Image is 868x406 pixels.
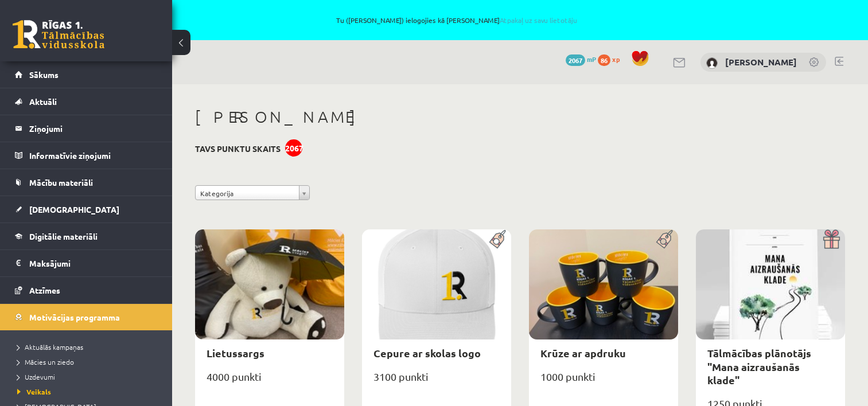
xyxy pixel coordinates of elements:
[200,186,294,201] span: Kategorija
[15,88,158,115] a: Aktuāli
[17,357,161,367] a: Mācies un ziedo
[29,231,98,241] span: Digitālie materiāli
[29,142,158,169] legend: Informatīvie ziņojumi
[15,196,158,222] a: [DEMOGRAPHIC_DATA]
[15,61,158,88] a: Sākums
[612,54,620,64] span: xp
[566,54,596,64] a: 2067 mP
[500,15,577,25] a: Atpakaļ uz savu lietotāju
[29,69,59,80] span: Sākums
[15,169,158,196] a: Mācību materiāli
[207,346,264,360] a: Lietussargs
[17,387,51,396] span: Veikals
[195,144,281,154] h3: Tavs punktu skaits
[29,96,57,107] span: Aktuāli
[707,346,811,387] a: Tālmācības plānotājs "Mana aizraušanās klade"
[29,177,93,188] span: Mācību materiāli
[29,204,119,214] span: [DEMOGRAPHIC_DATA]
[15,223,158,249] a: Digitālie materiāli
[706,57,718,69] img: Robijs Cabuls
[17,372,55,381] span: Uzdevumi
[529,367,678,396] div: 1000 punkti
[485,229,511,249] img: Populāra prece
[15,277,158,303] a: Atzīmes
[15,250,158,276] a: Maksājumi
[17,357,74,366] span: Mācies un ziedo
[652,229,678,249] img: Populāra prece
[29,285,60,295] span: Atzīmes
[195,185,310,200] a: Kategorija
[725,56,797,68] a: [PERSON_NAME]
[17,372,161,382] a: Uzdevumi
[29,115,158,142] legend: Ziņojumi
[29,312,120,322] span: Motivācijas programma
[17,342,83,352] span: Aktuālās kampaņas
[15,142,158,169] a: Informatīvie ziņojumi
[195,367,344,396] div: 4000 punkti
[362,367,511,396] div: 3100 punkti
[17,387,161,397] a: Veikals
[195,107,845,127] h1: [PERSON_NAME]
[598,54,625,64] a: 86 xp
[285,139,302,157] div: 2067
[819,229,845,249] img: Dāvana ar pārsteigumu
[29,250,158,276] legend: Maksājumi
[13,20,104,49] a: Rīgas 1. Tālmācības vidusskola
[598,54,610,66] span: 86
[373,346,481,360] a: Cepure ar skolas logo
[587,54,596,64] span: mP
[540,346,626,360] a: Krūze ar apdruku
[566,54,585,66] span: 2067
[132,17,781,24] span: Tu ([PERSON_NAME]) ielogojies kā [PERSON_NAME]
[15,115,158,142] a: Ziņojumi
[17,342,161,352] a: Aktuālās kampaņas
[15,304,158,330] a: Motivācijas programma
